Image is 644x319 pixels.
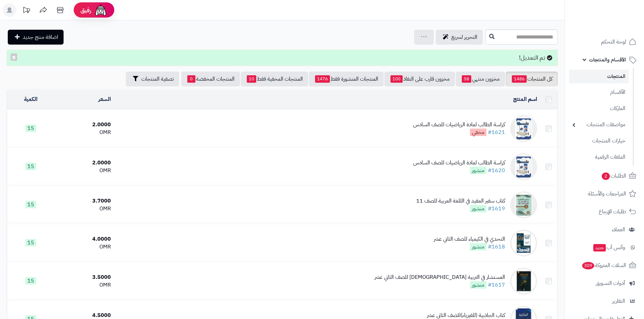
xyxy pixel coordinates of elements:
[488,243,505,251] a: #1618
[569,101,629,116] a: الماركات
[436,30,483,45] a: التحرير لسريع
[187,75,195,83] span: 0
[589,55,626,64] span: الأقسام والمنتجات
[141,75,174,83] span: تصفية المنتجات
[596,278,625,288] span: أدوات التسويق
[57,281,111,289] div: OMR
[10,53,17,61] button: ×
[470,167,486,174] span: منشور
[456,72,505,86] a: مخزون منتهي58
[513,95,537,103] a: اسم المنتج
[510,268,537,295] img: المستشار في التربية الإسلامية للصف الثاني عشر
[57,121,111,129] div: 2.0000
[510,115,537,142] img: كراسة الطالب لمادة الرياضيات للصف السادس
[181,72,240,86] a: المنتجات المخفضة0
[569,85,629,100] a: الأقسام
[470,243,486,250] span: منشور
[390,75,403,83] span: 100
[309,72,384,86] a: المنتجات المنشورة فقط1476
[23,33,58,41] span: اضافة منتج جديد
[612,296,625,306] span: التقارير
[25,277,36,285] span: 15
[18,3,35,19] a: تحديثات المنصة
[24,95,38,103] a: الكمية
[569,204,640,220] a: طلبات الإرجاع
[581,261,626,270] span: السلات المتروكة
[588,189,626,198] span: المراجعات والأسئلة
[25,201,36,208] span: 15
[57,235,111,243] div: 4.0000
[593,243,625,252] span: وآتس آب
[510,191,537,218] img: كتاب سفير المفيد في الللغة العربية للصف 11
[57,243,111,251] div: OMR
[569,221,640,238] a: العملاء
[510,153,537,180] img: كراسة الطالب لمادة الرياضيات للصف السادس
[569,168,640,184] a: الطلبات2
[569,257,640,273] a: السلات المتروكة309
[57,167,111,175] div: OMR
[57,273,111,281] div: 3.5000
[569,70,629,83] a: المنتجات
[434,235,505,243] div: التحدي في الكيمياء للصف الثاني عشر
[25,239,36,246] span: 15
[602,172,610,180] span: 2
[488,166,505,175] a: #1620
[57,205,111,213] div: OMR
[569,34,640,50] a: لوحة التحكم
[126,72,179,86] button: تصفية المنتجات
[25,125,36,132] span: 15
[569,150,629,164] a: الملفات الرقمية
[451,33,477,41] span: التحرير لسريع
[593,244,606,251] span: جديد
[470,281,486,289] span: منشور
[315,75,330,83] span: 1476
[413,121,505,129] div: كراسة الطالب لمادة الرياضيات للصف السادس
[470,205,486,212] span: منشور
[601,37,626,47] span: لوحة التحكم
[57,129,111,136] div: OMR
[98,95,111,103] a: السعر
[488,128,505,136] a: #1621
[612,225,625,234] span: العملاء
[569,117,629,132] a: مواصفات المنتجات
[57,197,111,205] div: 3.7000
[375,273,505,281] div: المستشار في التربية [DEMOGRAPHIC_DATA] للصف الثاني عشر
[569,186,640,202] a: المراجعات والأسئلة
[384,72,455,86] a: مخزون قارب على النفاذ100
[582,262,594,269] span: 309
[599,207,626,216] span: طلبات الإرجاع
[569,275,640,291] a: أدوات التسويق
[247,75,256,83] span: 10
[488,281,505,289] a: #1617
[506,72,558,86] a: كل المنتجات1486
[416,197,505,205] div: كتاب سفير المفيد في الللغة العربية للصف 11
[57,159,111,167] div: 2.0000
[413,159,505,167] div: كراسة الطالب لمادة الرياضيات للصف السادس
[601,171,626,181] span: الطلبات
[241,72,308,86] a: المنتجات المخفية فقط10
[462,75,471,83] span: 58
[510,230,537,257] img: التحدي في الكيمياء للصف الثاني عشر
[7,50,558,66] div: تم التعديل!
[488,205,505,213] a: #1619
[94,3,108,17] img: ai-face.png
[470,129,486,136] span: مخفي
[569,293,640,309] a: التقارير
[569,239,640,256] a: وآتس آبجديد
[569,134,629,148] a: خيارات المنتجات
[512,75,527,83] span: 1486
[80,6,91,14] span: رفيق
[25,163,36,170] span: 15
[8,30,64,45] a: اضافة منتج جديد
